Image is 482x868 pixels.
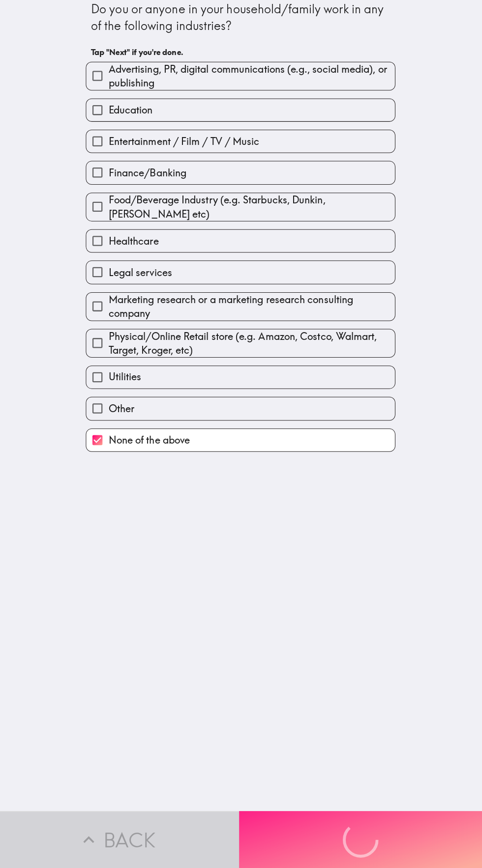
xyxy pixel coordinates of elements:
button: Other [90,401,395,423]
button: Finance/Banking [90,168,395,190]
button: Legal services [90,266,395,288]
button: Healthcare [90,235,395,257]
button: Entertainment / Film / TV / Music [90,137,395,159]
span: Healthcare [112,240,161,253]
span: Legal services [112,271,175,284]
button: Utilities [90,370,395,392]
span: Finance/Banking [112,172,189,186]
button: Physical/Online Retail store (e.g. Amazon, Costco, Walmart, Target, Kroger, etc) [90,334,395,362]
span: Physical/Online Retail store (e.g. Amazon, Costco, Walmart, Target, Kroger, etc) [112,334,395,362]
span: Utilities [112,374,144,388]
div: Do you or anyone in your household/family work in any of the following industries? [94,8,391,41]
span: Education [112,110,155,123]
button: Food/Beverage Industry (e.g. Starbucks, Dunkin, [PERSON_NAME] etc) [90,199,395,226]
button: Education [90,106,395,128]
span: Other [112,406,137,420]
span: Advertising, PR, digital communications (e.g., social media), or publishing [112,69,395,97]
h6: Tap "Next" if you're done. [94,54,391,64]
span: Food/Beverage Industry (e.g. Starbucks, Dunkin, [PERSON_NAME] etc) [112,199,395,226]
button: Marketing research or a marketing research consulting company [90,298,395,325]
button: None of the above [90,433,395,455]
span: Entertainment / Film / TV / Music [112,141,261,155]
span: Marketing research or a marketing research consulting company [112,298,395,325]
button: Advertising, PR, digital communications (e.g., social media), or publishing [90,69,395,97]
span: None of the above [112,437,192,450]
